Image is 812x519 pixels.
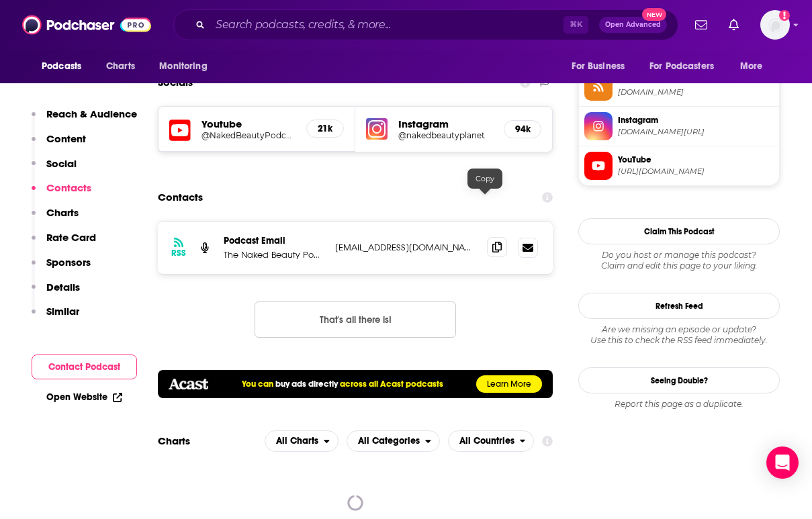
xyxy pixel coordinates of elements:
[46,305,79,318] p: Similar
[46,132,86,145] p: Content
[572,57,625,76] span: For Business
[32,54,99,79] button: open menu
[159,57,207,76] span: Monitoring
[22,12,151,38] img: Podchaser - Follow, Share and Rate Podcasts
[46,281,80,293] p: Details
[32,256,91,281] button: Sponsors
[578,399,780,410] div: Report this page as a duplicate.
[201,130,296,140] a: @NakedBeautyPodcast
[618,87,774,97] span: feeds.acast.com
[584,152,774,180] a: YouTube[URL][DOMAIN_NAME]
[641,54,733,79] button: open menu
[158,434,190,447] h2: Charts
[618,127,774,137] span: instagram.com/nakedbeautyplanet
[169,379,208,389] img: acastlogo
[605,21,661,28] span: Open Advanced
[46,206,79,219] p: Charts
[275,379,338,389] a: buy ads directly
[563,16,588,34] span: ⌘ K
[578,293,780,319] button: Refresh Feed
[476,375,542,393] a: Learn More
[210,14,563,36] input: Search podcasts, credits, & more...
[618,114,774,126] span: Instagram
[398,117,493,130] h5: Instagram
[32,305,79,330] button: Similar
[46,256,91,269] p: Sponsors
[467,169,502,189] div: Copy
[690,13,713,36] a: Show notifications dropdown
[265,430,339,452] h2: Platforms
[46,181,91,194] p: Contacts
[448,430,535,452] button: open menu
[448,430,535,452] h2: Countries
[32,231,96,256] button: Rate Card
[46,157,77,170] p: Social
[649,57,714,76] span: For Podcasters
[32,157,77,182] button: Social
[32,107,137,132] button: Reach & Audience
[578,250,780,271] div: Claim and edit this page to your liking.
[224,235,324,246] p: Podcast Email
[201,117,296,130] h5: Youtube
[106,57,135,76] span: Charts
[578,324,780,346] div: Are we missing an episode or update? Use this to check the RSS feed immediately.
[265,430,339,452] button: open menu
[347,430,440,452] button: open menu
[760,10,790,40] span: Logged in as autumncomm
[97,54,143,79] a: Charts
[740,57,763,76] span: More
[224,249,324,261] p: The Naked Beauty Podcast
[255,301,456,338] button: Nothing here.
[578,367,780,393] a: Seeing Double?
[459,436,514,446] span: All Countries
[618,154,774,166] span: YouTube
[46,107,137,120] p: Reach & Audience
[173,9,678,40] div: Search podcasts, credits, & more...
[562,54,641,79] button: open menu
[760,10,790,40] img: User Profile
[366,118,388,140] img: iconImage
[32,132,86,157] button: Content
[158,185,203,210] h2: Contacts
[578,250,780,261] span: Do you host or manage this podcast?
[515,124,530,135] h5: 94k
[42,57,81,76] span: Podcasts
[618,167,774,177] span: https://www.youtube.com/@NakedBeautyPodcast
[318,123,332,134] h5: 21k
[766,446,799,479] div: Open Intercom Messenger
[398,130,493,140] a: @nakedbeautyplanet
[46,231,96,244] p: Rate Card
[276,436,318,446] span: All Charts
[46,391,122,403] a: Open Website
[599,17,667,33] button: Open AdvancedNew
[584,73,774,101] a: RSS Feed[DOMAIN_NAME]
[347,430,440,452] h2: Categories
[335,242,476,253] p: [EMAIL_ADDRESS][DOMAIN_NAME]
[32,206,79,231] button: Charts
[578,218,780,244] button: Claim This Podcast
[642,8,666,21] span: New
[32,355,137,379] button: Contact Podcast
[779,10,790,21] svg: Add a profile image
[731,54,780,79] button: open menu
[723,13,744,36] a: Show notifications dropdown
[32,181,91,206] button: Contacts
[242,379,443,389] h5: You can across all Acast podcasts
[32,281,80,305] button: Details
[760,10,790,40] button: Show profile menu
[358,436,420,446] span: All Categories
[584,112,774,140] a: Instagram[DOMAIN_NAME][URL]
[150,54,224,79] button: open menu
[171,248,186,258] h3: RSS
